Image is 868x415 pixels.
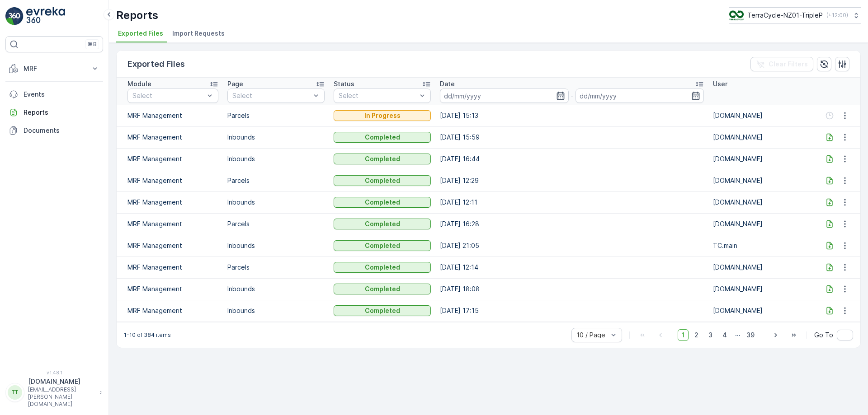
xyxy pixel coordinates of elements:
[435,213,708,235] td: [DATE] 16:28
[729,7,861,23] button: TerraCycle-NZ01-TripleP(+12:00)
[365,198,400,207] p: Completed
[24,126,99,135] p: Documents
[24,90,99,99] p: Events
[435,191,708,213] td: [DATE] 12:11
[223,148,329,170] td: Inbounds
[742,329,759,341] span: 39
[5,103,103,121] a: Reports
[708,300,815,322] td: [DOMAIN_NAME]
[26,7,65,25] img: logo_light-DOdMpM7g.png
[365,263,400,272] p: Completed
[365,133,400,142] p: Completed
[435,256,708,278] td: [DATE] 12:14
[365,241,400,250] p: Completed
[223,213,329,235] td: Parcels
[678,329,689,341] span: 1
[232,91,311,100] p: Select
[117,126,223,148] td: MRF Management
[117,148,223,170] td: MRF Management
[729,10,744,20] img: TC_7kpGtVS.png
[339,91,417,100] p: Select
[826,12,848,19] p: ( +12:00 )
[223,170,329,191] td: Parcels
[223,105,329,126] td: Parcels
[708,213,815,235] td: [DOMAIN_NAME]
[440,89,568,103] input: dd/mm/yyyy
[365,154,400,163] p: Completed
[117,278,223,300] td: MRF Management
[571,90,574,101] p: -
[708,148,815,170] td: [DOMAIN_NAME]
[223,278,329,300] td: Inbounds
[88,41,97,48] p: ⌘B
[708,191,815,213] td: [DOMAIN_NAME]
[708,126,815,148] td: [DOMAIN_NAME]
[334,284,431,294] button: Completed
[435,170,708,191] td: [DATE] 12:29
[117,191,223,213] td: MRF Management
[708,105,815,126] td: [DOMAIN_NAME]
[117,170,223,191] td: MRF Management
[334,305,431,316] button: Completed
[28,377,95,386] p: [DOMAIN_NAME]
[435,105,708,126] td: [DATE] 15:13
[364,111,401,120] p: In Progress
[708,256,815,278] td: [DOMAIN_NAME]
[334,132,431,143] button: Completed
[127,79,151,89] p: Module
[435,148,708,170] td: [DATE] 16:44
[334,110,431,121] button: In Progress
[223,126,329,148] td: Inbounds
[334,262,431,273] button: Completed
[750,57,813,71] button: Clear Filters
[24,108,99,117] p: Reports
[28,386,95,408] p: [EMAIL_ADDRESS][PERSON_NAME][DOMAIN_NAME]
[365,219,400,228] p: Completed
[365,176,400,185] p: Completed
[769,60,808,69] p: Clear Filters
[334,79,354,89] p: Status
[334,240,431,251] button: Completed
[24,64,85,73] p: MRF
[718,329,731,341] span: 4
[8,385,22,400] div: TT
[713,79,727,89] p: User
[5,377,103,408] button: TT[DOMAIN_NAME][EMAIL_ADDRESS][PERSON_NAME][DOMAIN_NAME]
[735,329,741,341] p: ...
[117,213,223,235] td: MRF Management
[708,235,815,256] td: TC.main
[365,306,400,315] p: Completed
[124,331,171,339] p: 1-10 of 384 items
[223,256,329,278] td: Parcels
[334,197,431,208] button: Completed
[132,91,204,100] p: Select
[708,278,815,300] td: [DOMAIN_NAME]
[334,154,431,164] button: Completed
[747,11,823,20] p: TerraCycle-NZ01-TripleP
[117,105,223,126] td: MRF Management
[435,300,708,322] td: [DATE] 17:15
[223,191,329,213] td: Inbounds
[223,300,329,322] td: Inbounds
[690,329,703,341] span: 2
[117,256,223,278] td: MRF Management
[5,121,103,140] a: Documents
[117,235,223,256] td: MRF Management
[440,79,455,89] p: Date
[5,370,103,375] span: v 1.48.1
[118,29,163,38] span: Exported Files
[334,175,431,186] button: Completed
[435,235,708,256] td: [DATE] 21:05
[814,331,833,340] span: Go To
[5,85,103,103] a: Events
[708,170,815,191] td: [DOMAIN_NAME]
[435,126,708,148] td: [DATE] 15:59
[117,300,223,322] td: MRF Management
[127,58,185,70] p: Exported Files
[435,278,708,300] td: [DATE] 18:08
[5,60,103,78] button: MRF
[227,79,243,89] p: Page
[223,235,329,256] td: Inbounds
[116,8,158,23] p: Reports
[704,329,717,341] span: 3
